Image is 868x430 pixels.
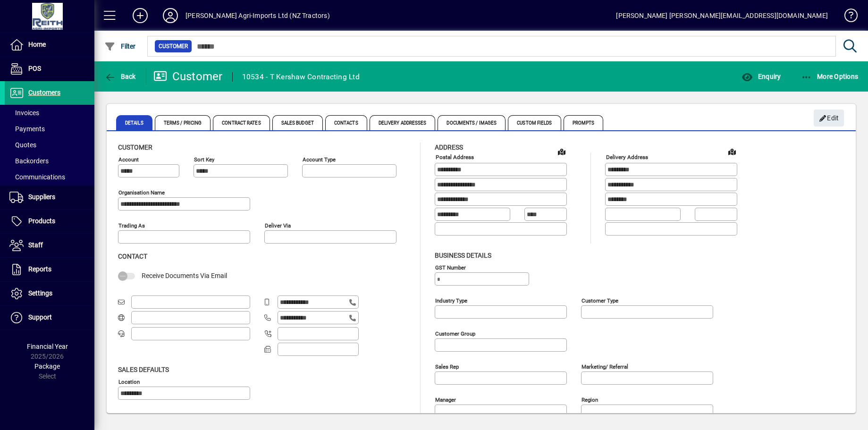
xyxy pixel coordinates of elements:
[118,222,145,229] mat-label: Trading as
[142,272,227,279] span: Receive Documents Via Email
[435,297,467,304] mat-label: Industry type
[185,8,330,23] div: [PERSON_NAME] Agri-Imports Ltd (NZ Tractors)
[739,68,783,85] button: Enquiry
[581,396,598,403] mat-label: Region
[5,185,94,209] a: Suppliers
[564,115,604,130] span: Prompts
[435,252,491,259] span: Business details
[5,137,94,153] a: Quotes
[118,156,139,163] mat-label: Account
[554,144,569,159] a: View on map
[118,366,169,373] span: Sales defaults
[272,115,323,130] span: Sales Budget
[118,378,140,385] mat-label: Location
[153,69,223,84] div: Customer
[102,38,138,55] button: Filter
[155,7,185,24] button: Profile
[616,8,828,23] div: [PERSON_NAME] [PERSON_NAME][EMAIL_ADDRESS][DOMAIN_NAME]
[5,57,94,81] a: POS
[104,73,136,80] span: Back
[5,258,94,281] a: Reports
[5,234,94,257] a: Staff
[814,110,844,126] button: Edit
[94,68,146,85] app-page-header-button: Back
[27,343,68,350] span: Financial Year
[5,33,94,57] a: Home
[581,363,628,370] mat-label: Marketing/ Referral
[9,173,65,181] span: Communications
[5,306,94,329] a: Support
[725,144,740,159] a: View on map
[28,65,41,72] span: POS
[303,156,336,163] mat-label: Account Type
[116,115,152,130] span: Details
[5,105,94,121] a: Invoices
[28,217,55,225] span: Products
[242,69,360,84] div: 10534 - T Kershaw Contracting Ltd
[438,115,506,130] span: Documents / Images
[370,115,436,130] span: Delivery Addresses
[28,313,52,321] span: Support
[102,68,138,85] button: Back
[265,222,291,229] mat-label: Deliver via
[801,73,859,80] span: More Options
[508,115,561,130] span: Custom Fields
[435,330,475,337] mat-label: Customer group
[34,363,60,370] span: Package
[9,109,39,117] span: Invoices
[5,210,94,233] a: Products
[9,157,49,165] span: Backorders
[819,110,839,126] span: Edit
[5,282,94,305] a: Settings
[435,363,459,370] mat-label: Sales rep
[125,7,155,24] button: Add
[118,143,152,151] span: Customer
[159,42,188,51] span: Customer
[5,153,94,169] a: Backorders
[194,156,214,163] mat-label: Sort key
[118,189,165,196] mat-label: Organisation name
[104,42,136,50] span: Filter
[213,115,270,130] span: Contract Rates
[435,396,456,403] mat-label: Manager
[837,2,856,33] a: Knowledge Base
[28,265,51,273] span: Reports
[155,115,211,130] span: Terms / Pricing
[9,125,45,133] span: Payments
[5,121,94,137] a: Payments
[28,41,46,48] span: Home
[435,143,463,151] span: Address
[9,141,36,149] span: Quotes
[28,289,52,297] span: Settings
[118,253,147,260] span: Contact
[325,115,367,130] span: Contacts
[435,264,466,270] mat-label: GST Number
[28,89,60,96] span: Customers
[799,68,861,85] button: More Options
[28,193,55,201] span: Suppliers
[5,169,94,185] a: Communications
[581,297,618,304] mat-label: Customer type
[742,73,781,80] span: Enquiry
[28,241,43,249] span: Staff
